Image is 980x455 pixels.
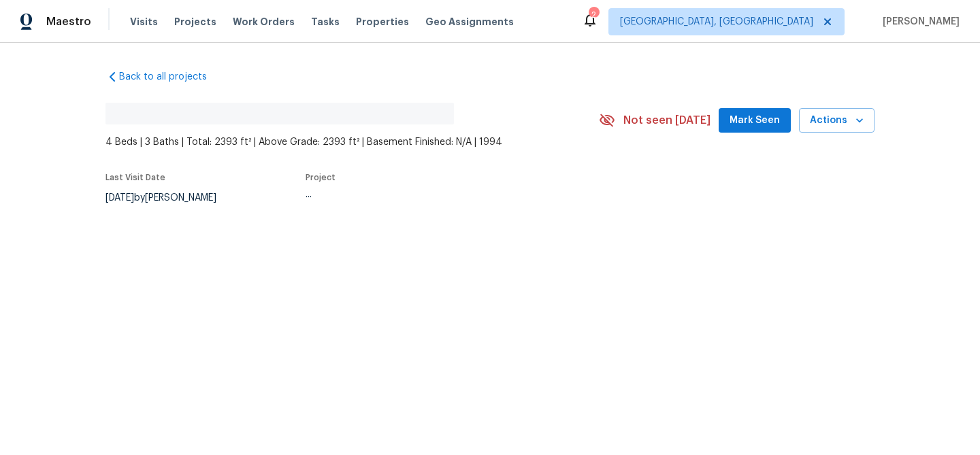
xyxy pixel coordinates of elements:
[730,112,780,129] span: Mark Seen
[877,15,960,29] span: [PERSON_NAME]
[311,17,340,27] span: Tasks
[306,173,336,182] span: Project
[105,190,233,206] div: by [PERSON_NAME]
[623,114,710,127] span: Not seen [DATE]
[46,15,91,29] span: Maestro
[719,108,791,133] button: Mark Seen
[620,15,813,29] span: [GEOGRAPHIC_DATA], [GEOGRAPHIC_DATA]
[105,173,165,182] span: Last Visit Date
[174,15,216,29] span: Projects
[233,15,295,29] span: Work Orders
[105,193,134,203] span: [DATE]
[356,15,409,29] span: Properties
[105,135,599,149] span: 4 Beds | 3 Baths | Total: 2393 ft² | Above Grade: 2393 ft² | Basement Finished: N/A | 1994
[589,8,598,22] div: 2
[799,108,875,133] button: Actions
[425,15,514,29] span: Geo Assignments
[130,15,158,29] span: Visits
[306,190,567,199] div: ...
[810,112,864,129] span: Actions
[105,70,236,84] a: Back to all projects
